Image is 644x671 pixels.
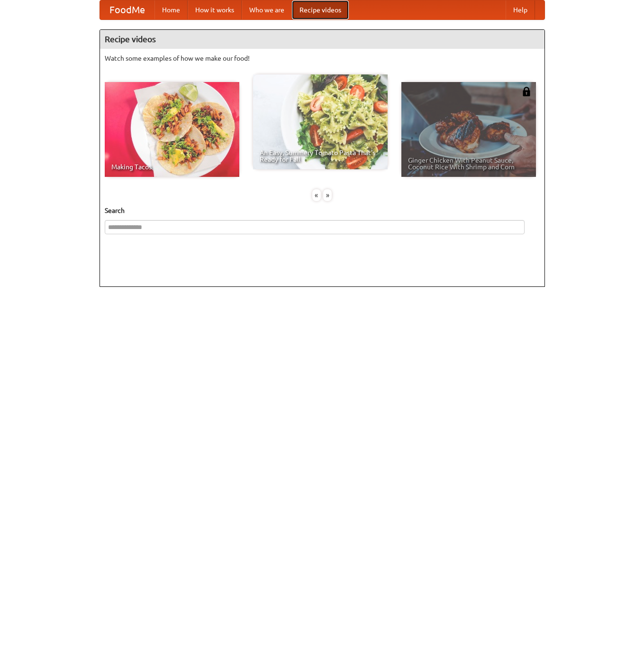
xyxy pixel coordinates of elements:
a: FoodMe [100,0,154,19]
p: Watch some examples of how we make our food! [105,54,540,63]
img: 483408.png [522,87,531,96]
a: Home [154,0,188,19]
a: Help [506,0,535,19]
span: An Easy, Summery Tomato Pasta That's Ready for Fall [260,149,381,163]
h4: Recipe videos [100,30,544,49]
a: Making Tacos [105,82,239,177]
span: Making Tacos [111,164,233,170]
div: » [323,189,332,201]
a: An Easy, Summery Tomato Pasta That's Ready for Fall [253,74,388,169]
h5: Search [105,206,540,215]
a: How it works [188,0,242,19]
a: Who we are [242,0,292,19]
div: « [312,189,321,201]
a: Recipe videos [292,0,349,19]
